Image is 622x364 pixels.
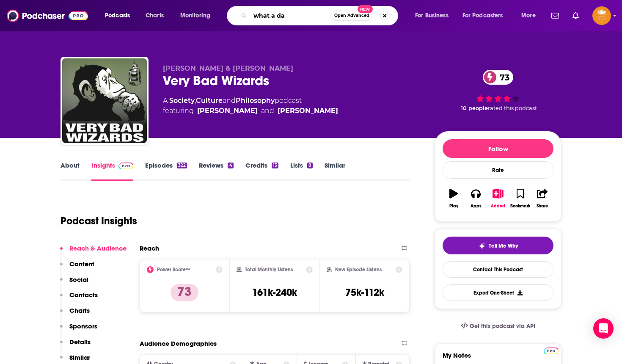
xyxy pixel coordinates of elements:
[69,260,94,268] p: Content
[195,97,196,105] span: ,
[61,215,137,227] h1: Podcast Insights
[69,338,91,346] p: Details
[140,244,159,252] h2: Reach
[489,243,518,249] span: Tell Me Why
[69,244,127,252] p: Reach & Audience
[60,291,98,306] button: Contacts
[443,261,553,278] a: Contact This Podcast
[457,9,515,22] button: open menu
[199,161,233,181] a: Reviews4
[544,346,559,354] a: Pro website
[334,14,369,18] span: Open Advanced
[105,10,130,22] span: Podcasts
[69,306,90,314] p: Charts
[491,70,514,85] span: 73
[174,9,221,22] button: open menu
[461,105,488,111] span: 10 people
[544,347,559,354] img: Podchaser Pro
[250,9,330,22] input: Search podcasts, credits, & more...
[515,9,546,22] button: open menu
[483,70,514,85] a: 73
[548,8,562,23] a: Show notifications dropdown
[146,10,164,22] span: Charts
[592,6,611,25] img: User Profile
[471,204,482,209] div: Apps
[443,161,553,179] div: Rate
[69,353,90,361] p: Similar
[491,204,505,209] div: Added
[330,11,373,21] button: Open AdvancedNew
[537,204,548,209] div: Share
[91,161,133,181] a: InsightsPodchaser Pro
[449,204,458,209] div: Play
[140,339,217,347] h2: Audience Demographics
[60,322,97,338] button: Sponsors
[521,10,536,22] span: More
[335,267,382,273] h2: New Episode Listens
[228,163,233,168] div: 4
[145,161,187,181] a: Episodes322
[169,97,195,105] a: Society
[60,338,91,353] button: Details
[510,204,530,209] div: Bookmark
[509,183,531,214] button: Bookmark
[62,58,147,143] img: Very Bad Wizards
[236,97,275,105] a: Philosophy
[443,237,553,254] button: tell me why sparkleTell Me Why
[454,316,542,336] a: Get this podcast via API
[272,163,278,168] div: 13
[345,286,384,299] h3: 75k-112k
[118,163,133,169] img: Podchaser Pro
[197,106,258,116] a: Tamler Sommers
[531,183,553,214] button: Share
[60,244,127,260] button: Reach & Audience
[435,64,561,117] div: 73 10 peoplerated this podcast
[409,9,459,22] button: open menu
[235,6,406,25] div: Search podcasts, credits, & more...
[223,97,236,105] span: and
[443,183,465,214] button: Play
[60,260,94,276] button: Content
[593,318,614,339] div: Open Intercom Messenger
[180,10,210,22] span: Monitoring
[290,161,313,181] a: Lists8
[569,8,582,23] a: Show notifications dropdown
[196,97,223,105] a: Culture
[157,267,190,273] h2: Power Score™
[69,291,98,299] p: Contacts
[140,9,169,22] a: Charts
[358,5,373,13] span: New
[470,323,535,330] span: Get this podcast via API
[69,276,88,284] p: Social
[7,8,88,24] img: Podchaser - Follow, Share and Rate Podcasts
[69,322,97,330] p: Sponsors
[245,161,278,181] a: Credits13
[443,139,553,158] button: Follow
[278,106,338,116] a: David Pizarro
[592,6,611,25] span: Logged in as ShreveWilliams
[177,163,187,168] div: 322
[171,284,198,301] p: 73
[443,284,553,301] button: Export One-Sheet
[462,10,503,22] span: For Podcasters
[252,286,297,299] h3: 161k-240k
[60,276,88,291] button: Social
[479,243,485,249] img: tell me why sparkle
[592,6,611,25] button: Show profile menu
[163,106,338,116] span: featuring
[415,10,449,22] span: For Business
[60,306,90,322] button: Charts
[465,183,487,214] button: Apps
[261,106,274,116] span: and
[487,183,509,214] button: Added
[61,161,80,181] a: About
[163,96,338,116] div: A podcast
[245,267,293,273] h2: Total Monthly Listens
[488,105,537,111] span: rated this podcast
[307,163,313,168] div: 8
[99,9,141,22] button: open menu
[325,161,345,181] a: Similar
[163,64,293,72] span: [PERSON_NAME] & [PERSON_NAME]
